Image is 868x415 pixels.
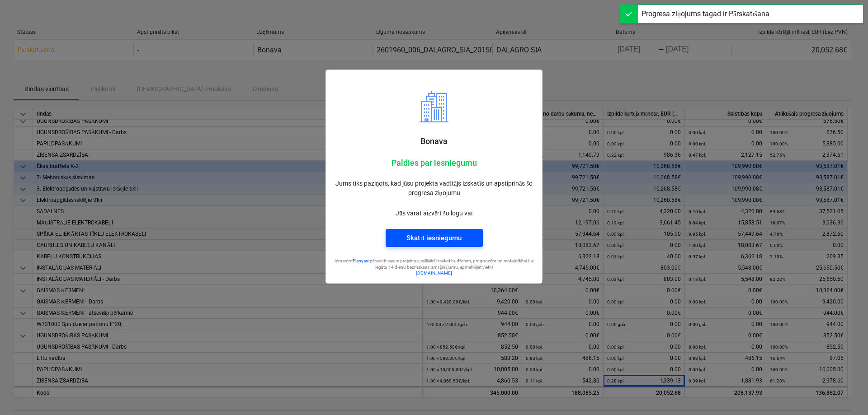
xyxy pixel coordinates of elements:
p: Jums tiks paziņots, kad jūsu projekta vadītājs izskatīs un apstiprinās šo progresa ziņojumu [333,179,535,198]
p: Bonava [333,136,535,147]
button: Skatīt iesniegumu [386,229,483,247]
p: Paldies par iesniegumu [333,158,535,168]
div: Progresa ziņojums tagad ir Pārskatīšana [642,9,769,19]
a: [DOMAIN_NAME] [416,270,452,275]
p: Jūs varat aizvērt šo logu vai [333,209,535,218]
div: Skatīt iesniegumu [406,232,461,244]
p: Izmantot pārvaldīt savus projektus, reāllaikā izsekot budžetam, prognozēm un rentabilitātei. Lai ... [333,258,535,270]
a: Planyard [353,258,370,263]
